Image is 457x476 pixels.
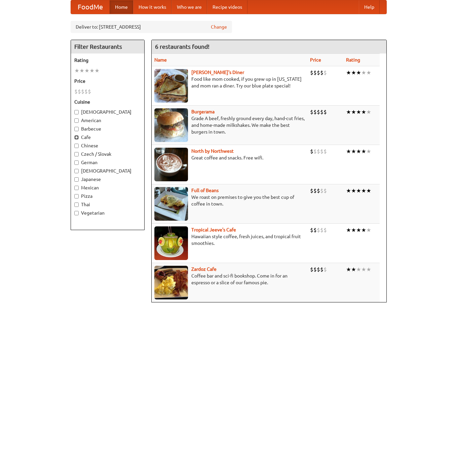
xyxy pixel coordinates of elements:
[356,226,361,234] li: ★
[359,0,380,14] a: Help
[320,69,323,76] li: $
[110,0,133,14] a: Home
[74,186,79,190] input: Mexican
[361,108,366,116] li: ★
[313,187,317,194] li: $
[154,266,188,299] img: zardoz.jpg
[351,108,356,116] li: ★
[74,57,141,64] h5: Rating
[346,69,351,76] li: ★
[351,187,356,194] li: ★
[361,69,366,76] li: ★
[323,148,327,155] li: $
[191,188,219,193] b: Full of Beans
[310,69,313,76] li: $
[191,227,236,232] a: Tropical Jeeve's Cafe
[154,108,188,142] img: burgerama.jpg
[155,43,210,50] ng-pluralize: 6 restaurants found!
[361,226,366,234] li: ★
[207,0,247,14] a: Recipe videos
[366,148,371,155] li: ★
[74,201,141,208] label: Thai
[366,187,371,194] li: ★
[323,266,327,273] li: $
[191,109,215,114] a: Burgerama
[154,272,305,286] p: Coffee bar and sci-fi bookshop. Come in for an espresso or a slice of our famous pie.
[74,110,79,114] input: [DEMOGRAPHIC_DATA]
[317,266,320,273] li: $
[74,169,79,173] input: [DEMOGRAPHIC_DATA]
[154,57,167,63] a: Name
[323,69,327,76] li: $
[74,117,141,124] label: American
[320,187,323,194] li: $
[74,168,141,174] label: [DEMOGRAPHIC_DATA]
[356,69,361,76] li: ★
[310,57,321,63] a: Price
[74,99,141,105] h5: Cuisine
[81,88,84,95] li: $
[320,266,323,273] li: $
[310,148,313,155] li: $
[310,226,313,234] li: $
[74,184,141,191] label: Mexican
[74,211,79,215] input: Vegetarian
[133,0,172,14] a: How it works
[154,187,188,221] img: beans.jpg
[172,0,207,14] a: Who we are
[366,69,371,76] li: ★
[74,151,141,157] label: Czech / Slovak
[346,148,351,155] li: ★
[211,24,227,30] a: Change
[89,67,94,74] li: ★
[88,88,91,95] li: $
[313,226,317,234] li: $
[74,125,141,132] label: Barbecue
[317,148,320,155] li: $
[366,108,371,116] li: ★
[356,266,361,273] li: ★
[356,108,361,116] li: ★
[154,148,188,181] img: north.jpg
[74,67,79,74] li: ★
[74,177,79,182] input: Japanese
[313,108,317,116] li: $
[313,148,317,155] li: $
[191,266,217,272] a: Zardoz Cafe
[351,226,356,234] li: ★
[320,108,323,116] li: $
[366,226,371,234] li: ★
[356,148,361,155] li: ★
[154,233,305,247] p: Hawaiian style coffee, fresh juices, and tropical fruit smoothies.
[366,266,371,273] li: ★
[320,226,323,234] li: $
[74,194,79,198] input: Pizza
[356,187,361,194] li: ★
[323,108,327,116] li: $
[346,57,360,63] a: Rating
[323,187,327,194] li: $
[74,118,79,123] input: American
[361,266,366,273] li: ★
[191,70,244,75] b: [PERSON_NAME]'s Diner
[346,108,351,116] li: ★
[351,266,356,273] li: ★
[74,193,141,199] label: Pizza
[154,69,188,103] img: sallys.jpg
[74,203,79,207] input: Thai
[154,76,305,89] p: Food like mom cooked, if you grew up in [US_STATE] and mom ran a diner. Try our blue plate special!
[94,67,100,74] li: ★
[317,187,320,194] li: $
[317,69,320,76] li: $
[313,266,317,273] li: $
[74,152,79,156] input: Czech / Slovak
[191,148,234,154] a: North by Northwest
[74,160,79,165] input: German
[351,69,356,76] li: ★
[71,0,110,14] a: FoodMe
[346,187,351,194] li: ★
